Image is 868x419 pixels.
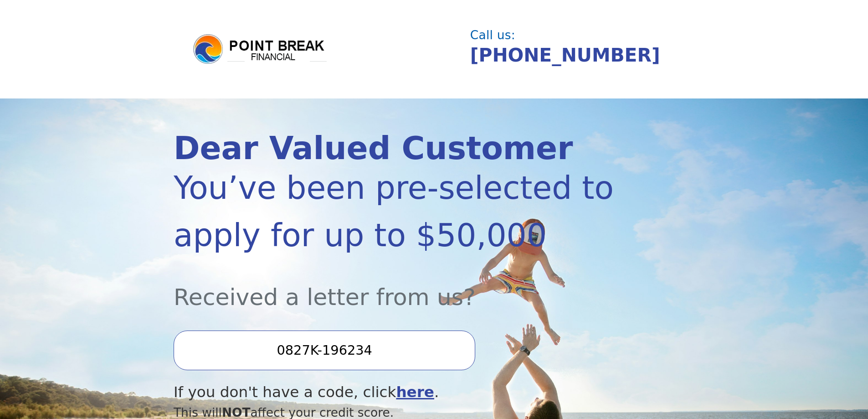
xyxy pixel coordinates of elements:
[192,33,329,66] img: logo.png
[174,133,616,164] div: Dear Valued Customer
[174,164,616,259] div: You’ve been pre-selected to apply for up to $50,000
[174,381,616,403] div: If you don't have a code, click .
[174,259,616,314] div: Received a letter from us?
[174,331,475,370] input: Enter your Offer Code:
[470,29,687,41] div: Call us:
[396,383,434,401] a: here
[470,44,660,66] a: [PHONE_NUMBER]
